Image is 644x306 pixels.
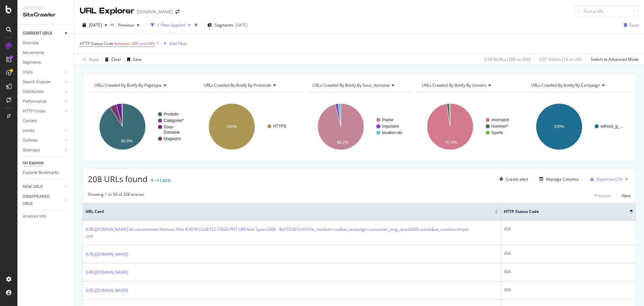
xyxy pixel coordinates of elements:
div: Save [133,56,142,62]
div: Add Filter [169,41,187,46]
div: CURRENT URLS [23,30,52,37]
div: Content [23,118,37,125]
button: [DATE] [80,20,110,31]
div: Manage Columns [546,176,579,182]
div: Next [622,193,631,199]
div: Analytics [23,5,69,11]
span: Previous [115,22,134,28]
span: URLs Crawled By Botify By sous_domaine [313,82,390,88]
div: +11.82% [155,178,171,183]
text: Homme/* [491,124,508,129]
div: Apply [89,56,99,62]
a: Explorer Bookmarks [23,169,69,176]
div: 0.58 % URLs ( 208 on 36K ) [484,56,531,62]
h4: URLs Crawled By Botify By sous_domaine [311,80,406,91]
h4: URLs Crawled By Botify By campaign [530,80,625,91]
div: Switch to Advanced Mode [591,56,639,62]
div: [DOMAIN_NAME] [137,8,173,15]
span: vs [110,21,115,27]
div: Export as CSV [597,176,623,182]
button: Segments[DATE] [205,20,250,31]
div: arrow-right-arrow-left [175,9,179,14]
svg: A chart. [525,97,630,156]
a: Performance [23,98,63,105]
a: Search Engines [23,79,63,86]
div: Explorer Bookmarks [23,169,59,176]
a: Analysis Info [23,213,69,220]
text: Catégorie/* [164,118,184,123]
text: Sports [491,130,503,135]
span: URLs Crawled By Botify By campaign [531,82,600,88]
a: Overview [23,40,69,47]
a: [URL][DOMAIN_NAME] [86,269,128,276]
text: HTTPS [273,124,286,129]
text: Sous- [164,125,174,129]
a: Sitemaps [23,147,63,154]
text: Magasins [164,136,181,141]
div: Visits [23,69,33,76]
div: URL Explorer [80,5,134,17]
h4: URLs Crawled By Botify By pagetype [93,80,188,91]
div: Clear [111,56,121,62]
button: Add Filter [160,40,187,48]
div: Search Engines [23,79,51,86]
div: 1 Filter Applied [157,22,185,28]
span: HTTP Status Code [504,209,620,215]
text: Produits [164,112,178,117]
button: Create alert [497,174,528,184]
div: [DATE] [235,22,248,28]
span: URLs Crawled By Botify By pagetype [94,82,162,88]
div: DISAPPEARED URLS [23,193,57,207]
text: 97.6% [445,140,457,145]
span: HTTP Status Code [80,41,113,46]
a: [URL][DOMAIN_NAME] [86,287,128,294]
a: HTTP Codes [23,108,63,115]
div: SiteCrawler [23,11,69,19]
a: Url Explorer [23,160,69,167]
div: NEW URLS [23,183,43,190]
div: Outlinks [23,137,38,144]
button: Clear [102,54,121,65]
a: [URL][DOMAIN_NAME] [86,251,128,258]
svg: A chart. [197,97,302,156]
span: between [114,41,130,46]
button: Switch to Advanced Mode [588,54,639,65]
text: without_g_… [600,124,624,129]
span: Segments [215,22,233,28]
div: Create alert [506,176,528,182]
div: Segments [23,59,41,66]
a: NEW URLS [23,183,63,190]
div: A chart. [416,97,521,156]
text: Plaine [382,118,393,122]
input: Find a URL [574,5,639,17]
text: 100% [226,124,237,129]
div: 404 [504,251,633,257]
div: Overview [23,40,39,47]
div: Save [630,22,639,28]
button: Save [621,20,639,31]
span: URL Card [86,209,493,215]
span: 2025 Sep. 22nd [89,22,102,28]
button: 1 Filter Applied [148,20,193,31]
text: Domaine [164,130,180,135]
button: Apply [80,54,99,65]
a: Inlinks [23,127,63,134]
a: DISAPPEARED URLS [23,193,63,207]
text: #nomatch [491,118,509,122]
div: Analysis Info [23,213,46,220]
div: times [193,22,199,29]
text: 96.2% [337,140,348,145]
text: 90.9% [121,139,132,143]
div: 404 [504,226,633,232]
div: Sitemaps [23,147,40,154]
text: 100% [554,124,565,129]
button: Manage Columns [537,175,579,183]
button: Previous [115,20,142,31]
iframe: Intercom live chat [621,283,637,299]
text: impulsion [382,124,399,129]
svg: A chart. [88,97,193,156]
h4: URLs Crawled By Botify By protocole [202,80,297,91]
div: Distribution [23,88,44,95]
a: Segments [23,59,69,66]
